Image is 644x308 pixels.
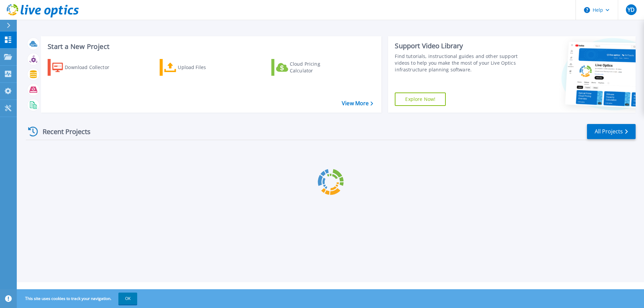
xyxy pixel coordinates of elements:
div: Recent Projects [26,123,100,140]
div: Find tutorials, instructional guides and other support videos to help you make the most of your L... [395,53,521,73]
a: Upload Files [160,59,234,76]
span: This site uses cookies to track your navigation. [18,293,137,305]
div: Upload Files [178,61,231,74]
span: YD [628,7,635,12]
div: Download Collector [65,61,118,74]
a: Download Collector [48,59,122,76]
div: Support Video Library [395,42,521,50]
a: Explore Now! [395,93,446,106]
a: All Projects [587,124,636,139]
div: Cloud Pricing Calculator [290,61,343,74]
a: Cloud Pricing Calculator [271,59,346,76]
h3: Start a New Project [48,43,373,50]
a: View More [342,100,373,107]
button: OK [118,293,137,305]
